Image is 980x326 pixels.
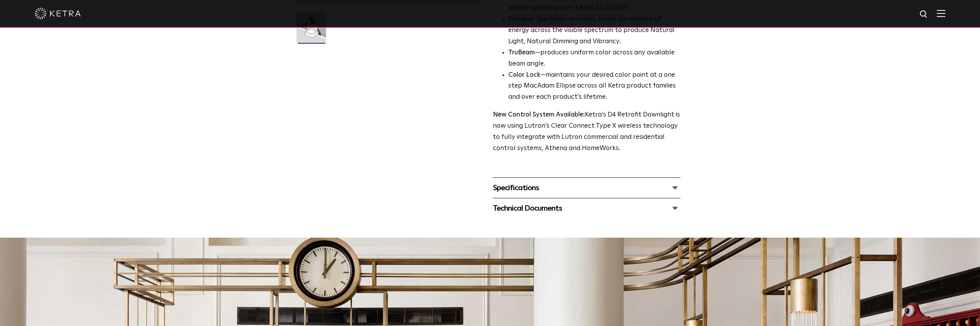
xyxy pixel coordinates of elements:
div: Technical Documents [493,202,680,215]
img: Hamburger%20Nav.svg [937,10,945,17]
strong: TruBeam [508,49,535,56]
li: —produces uniform color across any available beam angle. [508,47,680,70]
li: —maintains your desired color point at a one step MacAdam Ellipse across all Ketra product famili... [508,70,680,103]
img: ketra-logo-2019-white [35,8,81,19]
strong: New Control System Available: [493,111,585,118]
img: search icon [919,10,929,19]
li: —precisely tunes the amount of energy across the visible spectrum to produce Natural Light, Natur... [508,14,680,47]
strong: Color Lock [508,72,540,78]
p: Ketra’s D4 Retrofit Downlight is now using Lutron’s Clear Connect Type X wireless technology to f... [493,110,680,154]
img: D4R Retrofit Downlight [297,12,326,48]
div: Specifications [493,182,680,194]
